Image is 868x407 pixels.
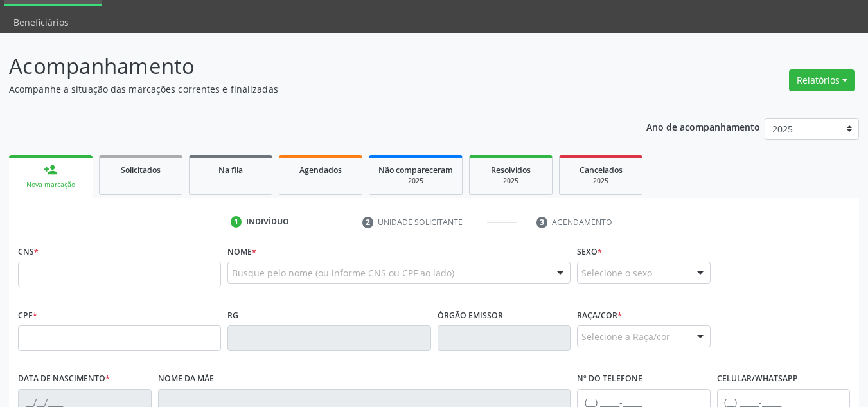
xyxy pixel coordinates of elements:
[18,242,39,262] label: CNS
[218,165,243,176] span: Na fila
[231,216,242,228] div: 1
[581,266,652,280] span: Selecione o sexo
[246,216,289,228] div: Indivíduo
[227,242,256,262] label: Nome
[232,266,454,280] span: Busque pelo nome (ou informe CNS ou CPF ao lado)
[121,165,161,176] span: Solicitados
[9,82,604,96] p: Acompanhe a situação das marcações correntes e finalizadas
[580,165,623,176] span: Cancelados
[577,305,622,325] label: Raça/cor
[299,165,342,176] span: Agendados
[717,369,798,389] label: Celular/WhatsApp
[491,165,531,176] span: Resolvidos
[4,11,78,33] a: Beneficiários
[789,69,855,91] button: Relatórios
[646,118,760,134] p: Ano de acompanhamento
[158,369,214,389] label: Nome da mãe
[581,330,670,343] span: Selecione a Raça/cor
[438,305,503,325] label: Órgão emissor
[44,163,58,177] div: person_add
[378,176,453,186] div: 2025
[378,165,453,176] span: Não compareceram
[18,305,37,325] label: CPF
[577,242,602,262] label: Sexo
[18,369,110,389] label: Data de nascimento
[479,176,543,186] div: 2025
[9,50,604,82] p: Acompanhamento
[227,305,238,325] label: RG
[569,176,633,186] div: 2025
[577,369,642,389] label: Nº do Telefone
[18,180,84,190] div: Nova marcação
